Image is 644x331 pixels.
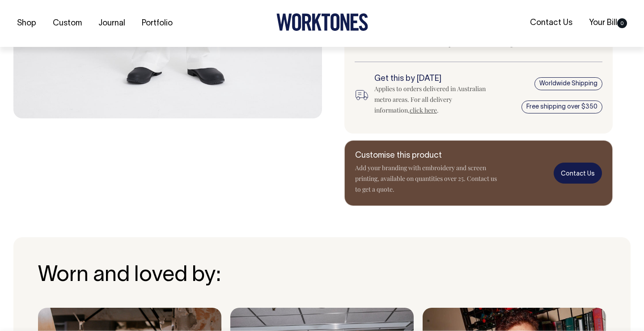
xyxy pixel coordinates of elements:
[138,16,176,31] a: Portfolio
[374,84,490,116] div: Applies to orders delivered in Australian metro areas. For all delivery information, .
[526,16,576,30] a: Contact Us
[95,16,129,31] a: Journal
[355,151,498,160] h6: Customise this product
[13,16,40,31] a: Shop
[49,16,85,31] a: Custom
[38,264,606,288] h3: Worn and loved by:
[374,75,490,84] h6: Get this by [DATE]
[617,18,627,28] span: 0
[355,163,498,195] p: Add your branding with embroidery and screen printing, available on quantities over 25. Contact u...
[585,16,631,30] a: Your Bill0
[554,163,602,184] a: Contact Us
[410,106,437,114] a: click here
